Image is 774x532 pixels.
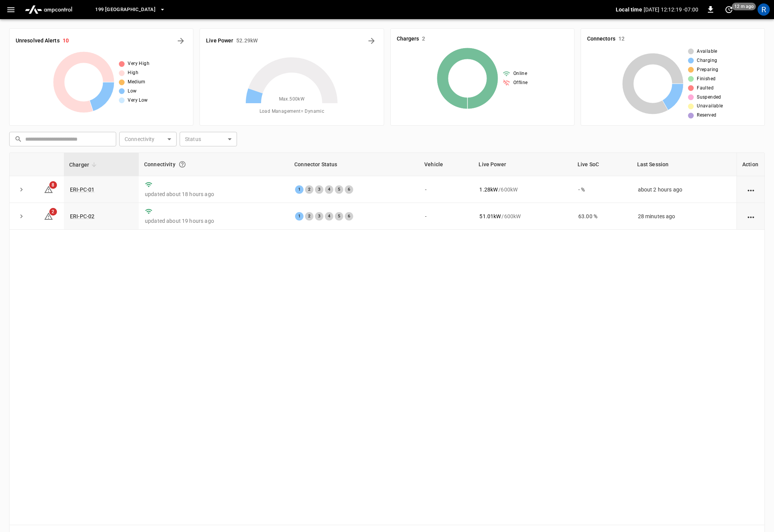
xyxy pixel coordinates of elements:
[175,157,189,171] button: Connection between the charger and our software.
[70,213,94,219] a: ERI-PC-02
[345,185,353,194] div: 6
[632,176,737,203] td: about 2 hours ago
[479,212,566,220] div: / 600 kW
[419,203,473,230] td: -
[746,212,756,220] div: action cell options
[697,57,717,65] span: Charging
[145,190,283,198] p: updated about 18 hours ago
[128,69,138,77] span: High
[16,184,27,195] button: expand row
[572,176,632,203] td: - %
[63,37,69,45] h6: 10
[479,186,498,193] p: 1.28 kW
[697,94,721,101] span: Suspended
[44,212,53,219] a: 2
[16,37,60,45] h6: Unresolved Alerts
[325,185,333,194] div: 4
[145,217,283,225] p: updated about 19 hours ago
[236,37,258,45] h6: 52.29 kW
[128,97,148,104] span: Very Low
[758,3,770,16] div: profile-icon
[513,70,527,78] span: Online
[345,212,353,221] div: 6
[325,212,333,221] div: 4
[644,6,698,13] p: [DATE] 12:12:19 -07:00
[295,185,303,194] div: 1
[422,35,425,43] h6: 2
[335,185,343,194] div: 5
[305,212,313,221] div: 2
[513,79,528,87] span: Offline
[419,176,473,203] td: -
[69,160,99,169] span: Charger
[128,78,145,86] span: Medium
[697,48,717,55] span: Available
[697,84,714,92] span: Faulted
[95,5,156,14] span: 199 [GEOGRAPHIC_DATA]
[16,211,27,222] button: expand row
[44,186,53,192] a: 8
[49,181,57,189] span: 8
[572,153,632,176] th: Live SoC
[479,212,501,220] p: 51.01 kW
[697,112,716,119] span: Reserved
[315,212,323,221] div: 3
[397,35,419,43] h6: Chargers
[92,2,169,17] button: 199 [GEOGRAPHIC_DATA]
[22,2,75,17] img: ampcontrol.io logo
[206,37,233,45] h6: Live Power
[572,203,632,230] td: 63.00 %
[746,186,756,193] div: action cell options
[587,35,615,43] h6: Connectors
[732,3,756,10] span: 12 m ago
[618,35,625,43] h6: 12
[365,35,378,47] button: Energy Overview
[49,208,57,216] span: 2
[144,157,284,171] div: Connectivity
[616,6,642,13] p: Local time
[128,88,136,95] span: Low
[260,108,325,115] span: Load Management = Dynamic
[632,153,737,176] th: Last Session
[723,3,735,16] button: set refresh interval
[419,153,473,176] th: Vehicle
[279,96,305,103] span: Max. 500 kW
[479,186,566,193] div: / 600 kW
[289,153,419,176] th: Connector Status
[295,212,303,221] div: 1
[697,66,719,74] span: Preparing
[305,185,313,194] div: 2
[70,187,94,193] a: ERI-PC-01
[335,212,343,221] div: 5
[737,153,764,176] th: Action
[315,185,323,194] div: 3
[175,35,187,47] button: All Alerts
[473,153,572,176] th: Live Power
[128,60,149,68] span: Very High
[697,75,716,83] span: Finished
[697,102,723,110] span: Unavailable
[632,203,737,230] td: 28 minutes ago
